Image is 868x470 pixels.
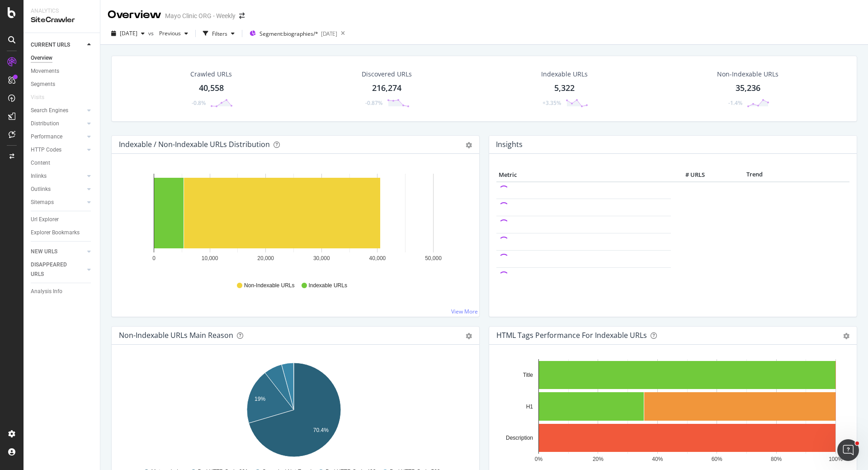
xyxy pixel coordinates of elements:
[31,66,94,76] a: Movements
[506,435,533,441] text: Description
[31,66,59,76] div: Movements
[31,40,85,50] a: CURRENT URLS
[31,260,85,279] a: DISAPPEARED URLS
[192,99,206,107] div: -0.8%
[31,15,93,25] div: SiteCrawler
[31,287,94,296] a: Analysis Info
[156,29,181,37] span: Previous
[496,138,523,151] h4: Insights
[165,11,236,20] div: Mayo Clinic ORG - Weekly
[652,456,663,462] text: 40%
[244,282,294,290] span: Non-Indexable URLs
[31,145,85,155] a: HTTP Codes
[365,99,382,107] div: -0.87%
[31,132,62,142] div: Performance
[843,333,849,339] div: gear
[593,456,604,462] text: 20%
[31,247,85,256] a: NEW URLS
[671,168,707,182] th: # URLS
[369,255,386,261] text: 40,000
[31,119,59,128] div: Distribution
[362,70,412,79] div: Discovered URLs
[31,228,80,237] div: Explorer Bookmarks
[120,29,137,37] span: 2025 Aug. 20th
[156,26,192,41] button: Previous
[31,228,94,237] a: Explorer Bookmarks
[212,30,227,38] div: Filters
[496,168,671,182] th: Metric
[526,404,533,410] text: H1
[523,372,533,378] text: Title
[425,255,442,261] text: 50,000
[31,93,44,102] div: Visits
[717,70,778,79] div: Non-Indexable URLs
[313,427,329,433] text: 70.4%
[119,331,233,340] div: Non-Indexable URLs Main Reason
[239,13,245,19] div: arrow-right-arrow-left
[190,70,232,79] div: Crawled URLs
[728,99,742,107] div: -1.4%
[736,82,760,94] div: 35,236
[829,456,843,462] text: 100%
[707,168,802,182] th: Trend
[712,456,722,462] text: 60%
[31,40,70,50] div: CURRENT URLS
[31,185,51,194] div: Outlinks
[31,247,57,256] div: NEW URLS
[31,106,68,115] div: Search Engines
[31,287,62,296] div: Analysis Info
[771,456,782,462] text: 80%
[152,255,156,261] text: 0
[541,70,588,79] div: Indexable URLs
[31,198,85,207] a: Sitemaps
[31,106,85,115] a: Search Engines
[119,359,469,464] svg: A chart.
[31,53,94,63] a: Overview
[31,80,55,89] div: Segments
[259,30,318,38] span: Segment: biographies/*
[313,255,330,261] text: 30,000
[31,132,85,142] a: Performance
[119,168,469,273] svg: A chart.
[257,255,274,261] text: 20,000
[31,119,85,128] a: Distribution
[466,333,472,339] div: gear
[31,215,94,224] a: Url Explorer
[31,215,59,224] div: Url Explorer
[321,30,337,38] div: [DATE]
[31,198,54,207] div: Sitemaps
[31,80,94,89] a: Segments
[255,396,265,402] text: 19%
[542,99,561,107] div: +3.35%
[108,26,148,41] button: [DATE]
[837,439,859,461] iframe: Intercom live chat
[496,331,647,340] div: HTML Tags Performance for Indexable URLs
[31,171,47,181] div: Inlinks
[31,260,76,279] div: DISAPPEARED URLS
[451,308,478,315] a: View More
[199,26,238,41] button: Filters
[108,7,161,23] div: Overview
[535,456,543,462] text: 0%
[31,158,94,168] a: Content
[372,82,401,94] div: 216,274
[31,53,52,63] div: Overview
[199,82,224,94] div: 40,558
[202,255,218,261] text: 10,000
[466,142,472,148] div: gear
[148,29,156,37] span: vs
[31,171,85,181] a: Inlinks
[246,26,337,41] button: Segment:biographies/*[DATE]
[119,140,270,149] div: Indexable / Non-Indexable URLs Distribution
[554,82,575,94] div: 5,322
[496,359,846,464] svg: A chart.
[31,7,93,15] div: Analytics
[31,158,50,168] div: Content
[31,145,61,155] div: HTTP Codes
[31,185,85,194] a: Outlinks
[309,282,347,290] span: Indexable URLs
[31,93,53,102] a: Visits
